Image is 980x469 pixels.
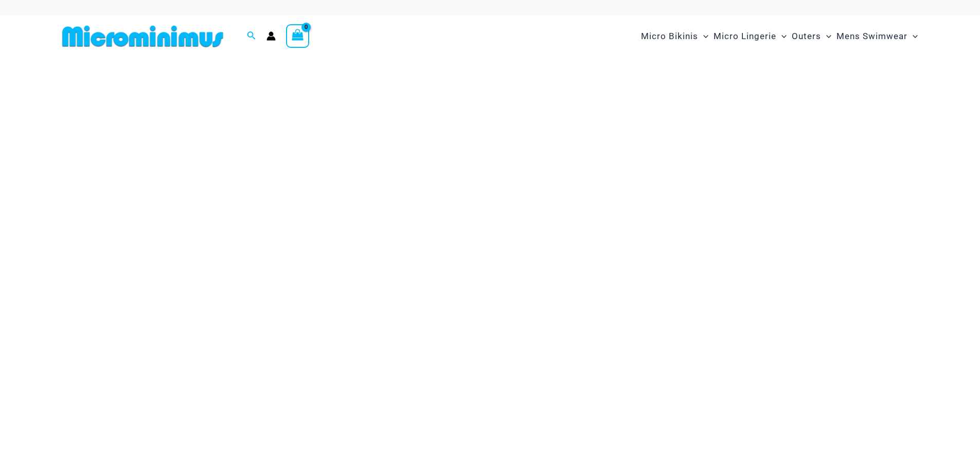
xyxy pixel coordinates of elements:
a: OutersMenu ToggleMenu Toggle [789,21,834,52]
span: Mens Swimwear [836,23,907,49]
a: View Shopping Cart, empty [286,24,310,48]
a: Search icon link [247,30,256,43]
a: Mens SwimwearMenu ToggleMenu Toggle [834,21,920,52]
span: Outers [792,23,821,49]
span: Menu Toggle [821,23,831,49]
span: Micro Lingerie [714,23,776,49]
span: Menu Toggle [698,23,708,49]
span: Menu Toggle [776,23,787,49]
a: Micro LingerieMenu ToggleMenu Toggle [711,21,789,52]
nav: Site Navigation [637,19,922,54]
a: Account icon link [266,31,276,41]
img: MM SHOP LOGO FLAT [58,25,227,48]
span: Menu Toggle [907,23,918,49]
a: Micro BikinisMenu ToggleMenu Toggle [638,21,711,52]
span: Micro Bikinis [641,23,698,49]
